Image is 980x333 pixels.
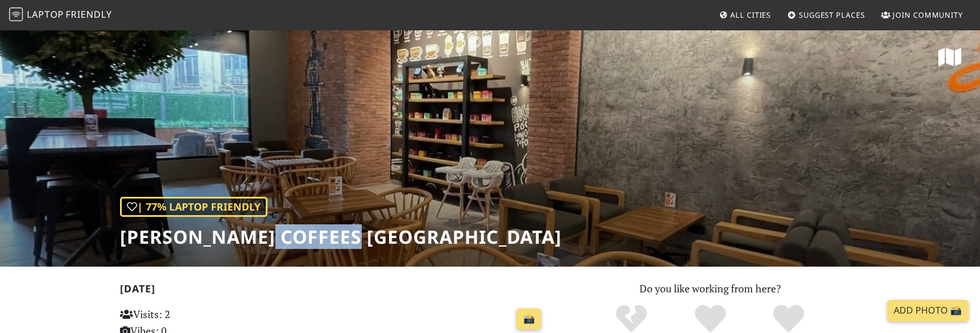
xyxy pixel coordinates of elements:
[66,8,111,21] span: Friendly
[516,308,541,330] a: 📸
[799,10,865,20] span: Suggest Places
[27,8,64,21] span: Laptop
[877,5,967,25] a: Join Community
[560,280,861,297] p: Do you like working from here?
[714,5,775,25] a: All Cities
[9,7,23,21] img: LaptopFriendly
[120,283,546,299] h2: [DATE]
[893,10,963,20] span: Join Community
[9,5,112,25] a: LaptopFriendly LaptopFriendly
[783,5,870,25] a: Suggest Places
[120,197,267,217] div: | 77% Laptop Friendly
[120,226,562,248] h1: [PERSON_NAME] Coffees [GEOGRAPHIC_DATA]
[730,10,771,20] span: All Cities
